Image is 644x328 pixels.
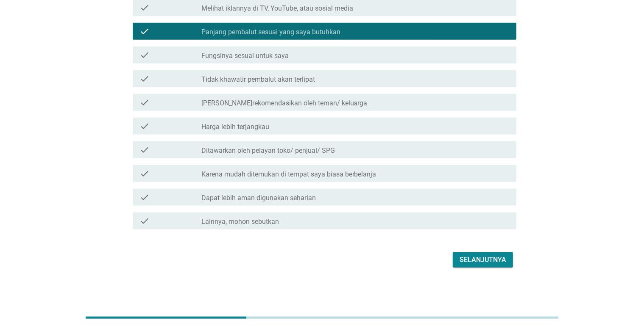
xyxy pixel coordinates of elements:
[453,252,513,267] button: Selanjutnya
[201,170,376,179] label: Karena mudah ditemukan di tempat saya biasa berbelanja
[201,75,315,84] label: Tidak khawatir pembalut akan terlipat
[201,99,368,107] label: [PERSON_NAME]rekomendasikan oleh teman/ keluarga
[201,146,335,155] label: Ditawarkan oleh pelayan toko/ penjual/ SPG
[201,52,289,60] label: Fungsinya sesuai untuk saya
[139,168,150,179] i: check
[139,121,150,131] i: check
[201,194,316,202] label: Dapat lebih aman digunakan seharian
[139,3,150,13] i: check
[139,216,150,226] i: check
[201,4,353,13] label: Melihat iklannya di TV, YouTube, atau sosial media
[139,192,150,202] i: check
[139,74,150,84] i: check
[139,50,150,60] i: check
[139,26,150,36] i: check
[201,28,340,36] label: Panjang pembalut sesuai yang saya butuhkan
[201,123,269,131] label: Harga lebih terjangkau
[201,218,279,226] label: Lainnya, mohon sebutkan
[139,97,150,107] i: check
[460,255,506,265] div: Selanjutnya
[139,145,150,155] i: check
